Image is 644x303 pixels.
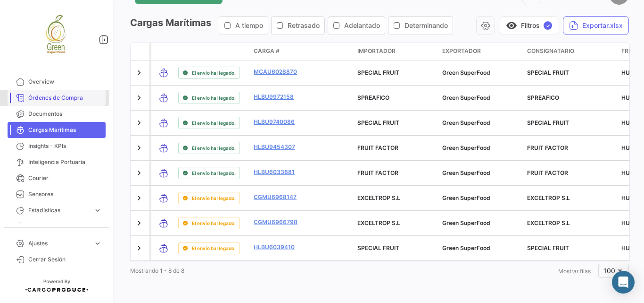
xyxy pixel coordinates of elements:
[442,219,490,226] span: Green SuperFood
[527,219,570,226] span: EXCELTROP S.L
[288,21,320,30] span: Retrasado
[28,110,102,118] span: Documentos
[235,21,263,30] span: A tiempo
[93,206,102,215] span: expand_more
[357,94,389,101] span: SPREAFICO
[442,119,490,126] span: Green SuperFood
[442,47,481,55] span: Exportador
[405,21,448,30] span: Determinando
[527,119,569,126] span: SPECIAL FRUIT
[306,43,330,60] datatable-header-cell: Póliza
[28,255,102,264] span: Cerrar Sesión
[354,43,438,60] datatable-header-cell: Importador
[357,144,398,151] span: FRUIT FACTOR
[442,69,490,76] span: Green SuperFood
[28,78,102,86] span: Overview
[192,194,236,202] span: El envío ha llegado.
[527,94,559,101] span: SPREAFICO
[527,244,569,251] span: SPECIAL FRUIT
[506,20,517,31] span: visibility
[254,93,303,101] a: HLBU9972158
[28,142,102,150] span: Insights - KPIs
[523,43,618,60] datatable-header-cell: Consignatario
[130,267,184,274] span: Mostrando 1 - 8 de 8
[603,267,615,275] span: 100
[8,90,106,106] a: Órdenes de Compra
[93,239,102,248] span: expand_more
[8,74,106,90] a: Overview
[192,94,236,102] span: El envío ha llegado.
[357,194,400,201] span: EXCELTROP S.L
[8,122,106,138] a: Cargas Marítimas
[254,193,303,201] a: CGMU6968147
[28,222,90,231] span: Herramientas Financieras
[28,126,102,134] span: Cargas Marítimas
[192,219,236,227] span: El envío ha llegado.
[558,268,591,275] span: Mostrar filas
[544,21,552,30] span: ✓
[254,143,303,151] a: HLBU9454307
[254,243,303,251] a: HLBU6039410
[134,218,144,228] a: Expand/Collapse Row
[28,239,90,248] span: Ajustes
[8,170,106,186] a: Courier
[254,168,303,176] a: HLBU6033881
[254,118,303,126] a: HLBU9740086
[219,17,268,35] button: A tiempo
[527,194,570,201] span: EXCELTROP S.L
[130,16,456,35] h3: Cargas Marítimas
[134,68,144,78] a: Expand/Collapse Row
[8,106,106,122] a: Documentos
[388,17,453,35] button: Determinando
[442,194,490,201] span: Green SuperFood
[8,154,106,170] a: Inteligencia Portuaria
[28,94,102,102] span: Órdenes de Compra
[134,93,144,103] a: Expand/Collapse Row
[254,68,303,76] a: MCAU6028870
[272,17,324,35] button: Retrasado
[254,218,303,226] a: CGMU6966798
[28,174,102,182] span: Courier
[134,243,144,253] a: Expand/Collapse Row
[134,168,144,178] a: Expand/Collapse Row
[442,144,490,151] span: Green SuperFood
[134,143,144,153] a: Expand/Collapse Row
[28,158,102,166] span: Inteligencia Portuaria
[8,138,106,154] a: Insights - KPIs
[438,43,523,60] datatable-header-cell: Exportador
[328,17,385,35] button: Adelantado
[151,43,174,60] datatable-header-cell: Modo de Transporte
[527,47,574,55] span: Consignatario
[33,11,80,59] img: 82d34080-0056-4c5d-9242-5a2d203e083a.jpeg
[500,16,558,35] button: visibilityFiltros✓
[330,43,354,60] datatable-header-cell: Carga Protegida
[357,47,396,55] span: Importador
[357,244,399,251] span: SPECIAL FRUIT
[527,169,568,176] span: FRUIT FACTOR
[442,169,490,176] span: Green SuperFood
[93,222,102,231] span: expand_more
[357,119,399,126] span: SPECIAL FRUIT
[174,43,250,60] datatable-header-cell: Estado de Envio
[192,144,236,152] span: El envío ha llegado.
[357,169,398,176] span: FRUIT FACTOR
[442,244,490,251] span: Green SuperFood
[254,47,280,55] span: Carga #
[192,169,236,177] span: El envío ha llegado.
[192,69,236,77] span: El envío ha llegado.
[344,21,380,30] span: Adelantado
[357,69,399,76] span: SPECIAL FRUIT
[527,144,568,151] span: FRUIT FACTOR
[8,186,106,202] a: Sensores
[28,206,90,215] span: Estadísticas
[28,190,102,199] span: Sensores
[134,193,144,203] a: Expand/Collapse Row
[357,219,400,226] span: EXCELTROP S.L
[442,94,490,101] span: Green SuperFood
[134,118,144,128] a: Expand/Collapse Row
[250,43,306,60] datatable-header-cell: Carga #
[527,69,569,76] span: SPECIAL FRUIT
[612,271,635,294] div: Abrir Intercom Messenger
[192,119,236,127] span: El envío ha llegado.
[192,244,236,252] span: El envío ha llegado.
